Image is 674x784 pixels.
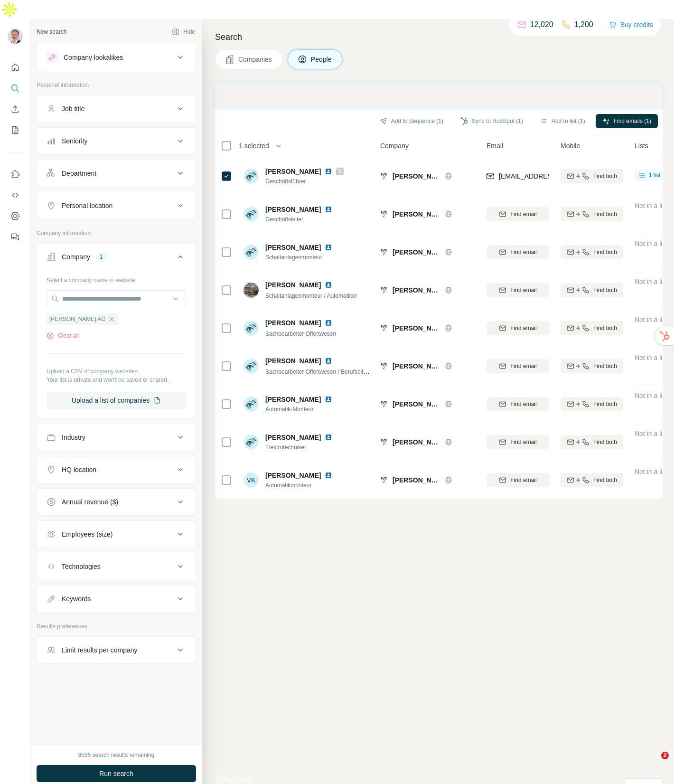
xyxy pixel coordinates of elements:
[561,207,623,221] button: Find both
[510,362,536,370] span: Find email
[265,167,321,176] span: [PERSON_NAME]
[487,359,549,373] button: Find email
[325,168,332,175] img: LinkedIn logo
[593,286,617,294] span: Find both
[47,376,186,384] p: Your list is private and won't be saved or shared.
[37,130,196,152] button: Seniority
[37,97,196,120] button: Job title
[393,399,440,409] span: [PERSON_NAME] AG
[561,169,623,183] button: Find both
[487,321,549,335] button: Find email
[561,397,623,411] button: Find both
[635,430,667,437] span: Not in a list
[37,229,196,237] p: Company information
[8,80,23,97] button: Search
[62,529,112,539] div: Employees (size)
[325,472,332,479] img: LinkedIn logo
[325,206,332,213] img: LinkedIn logo
[635,316,667,323] span: Not in a list
[265,433,321,442] span: [PERSON_NAME]
[635,392,667,399] span: Not in a list
[8,166,23,183] button: Use Surfe on LinkedIn
[593,172,617,180] span: Find both
[574,19,593,30] p: 1,200
[393,361,440,371] span: [PERSON_NAME] AG
[642,752,665,775] iframe: Intercom live chat
[62,201,112,210] div: Personal location
[487,171,494,181] img: provider findymail logo
[8,228,23,246] button: Feedback
[487,473,549,487] button: Find email
[62,497,118,507] div: Annual revenue ($)
[265,405,336,414] span: Automatik-Monteur
[243,472,259,488] div: VK
[37,523,196,546] button: Employees (size)
[593,248,617,256] span: Find both
[243,359,259,374] img: Avatar
[37,194,196,217] button: Personal location
[614,117,651,125] span: Find emails (1)
[499,172,666,180] span: [EMAIL_ADDRESS][PERSON_NAME][DOMAIN_NAME]
[380,210,388,218] img: Logo of Elva AG
[37,458,196,481] button: HQ location
[534,114,592,128] button: Add to list (1)
[593,362,617,370] span: Find both
[487,207,549,221] button: Find email
[380,438,388,446] img: Logo of Elva AG
[47,331,79,340] button: Clear all
[37,426,196,449] button: Industry
[510,324,536,332] span: Find email
[243,435,259,450] img: Avatar
[37,81,196,89] p: Personal information
[243,283,259,298] img: Avatar
[561,473,623,487] button: Find both
[8,28,23,44] img: Avatar
[62,465,96,474] div: HQ location
[8,59,23,76] button: Quick start
[62,136,87,146] div: Seniority
[649,171,661,179] span: 1 list
[325,434,332,441] img: LinkedIn logo
[62,433,85,442] div: Industry
[561,321,623,335] button: Find both
[487,397,549,411] button: Find email
[380,362,388,370] img: Logo of Elva AG
[62,594,91,604] div: Keywords
[510,476,536,484] span: Find email
[265,177,344,186] span: Geschäftsführer
[8,187,23,204] button: Use Surfe API
[243,321,259,336] img: Avatar
[37,639,196,661] button: Limit results per company
[510,400,536,408] span: Find email
[96,253,107,261] div: 1
[265,331,336,337] span: Sachbearbeiter Offertwesen
[454,114,530,128] button: Sync to HubSpot (1)
[265,395,321,404] span: [PERSON_NAME]
[510,438,536,446] span: Find email
[265,318,321,328] span: [PERSON_NAME]
[373,114,450,128] button: Add to Sequence (1)
[311,55,333,64] span: People
[8,101,23,118] button: Enrich CSV
[8,122,23,139] button: My lists
[37,587,196,610] button: Keywords
[64,53,123,62] div: Company lookalikes
[243,245,259,260] img: Avatar
[215,30,663,44] h4: Search
[380,286,388,294] img: Logo of Elva AG
[99,769,133,778] span: Run search
[487,283,549,297] button: Find email
[325,319,332,327] img: LinkedIn logo
[265,356,321,366] span: [PERSON_NAME]
[593,210,617,218] span: Find both
[78,751,155,759] div: 9595 search results remaining
[325,244,332,251] img: LinkedIn logo
[393,247,440,257] span: [PERSON_NAME] AG
[62,252,90,262] div: Company
[62,645,138,655] div: Limit results per company
[561,359,623,373] button: Find both
[487,245,549,259] button: Find email
[62,562,101,571] div: Technologies
[47,367,186,376] p: Upload a CSV of company websites.
[49,315,106,323] span: [PERSON_NAME] AG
